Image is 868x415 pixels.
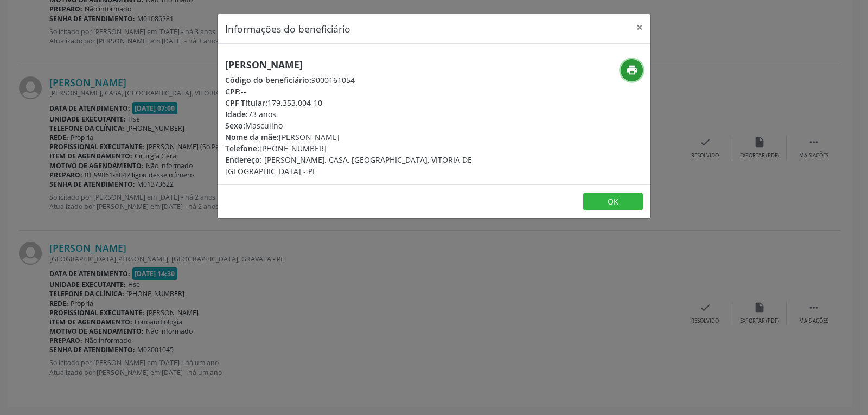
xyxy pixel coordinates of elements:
[583,193,643,211] button: OK
[225,97,499,108] div: 179.353.004-10
[225,86,499,97] div: --
[225,131,499,143] div: [PERSON_NAME]
[225,86,241,97] span: CPF:
[225,108,499,120] div: 73 anos
[225,59,499,71] h5: [PERSON_NAME]
[225,143,499,154] div: [PHONE_NUMBER]
[225,120,245,131] span: Sexo:
[621,59,643,81] button: print
[225,74,499,86] div: 9000161054
[225,120,499,131] div: Masculino
[225,22,350,36] h5: Informações do beneficiário
[225,155,262,165] span: Endereço:
[225,155,472,176] span: [PERSON_NAME], CASA, [GEOGRAPHIC_DATA], VITORIA DE [GEOGRAPHIC_DATA] - PE
[225,109,248,119] span: Idade:
[225,98,267,108] span: CPF Titular:
[225,132,279,142] span: Nome da mãe:
[626,64,638,76] i: print
[629,14,650,41] button: Close
[225,75,311,85] span: Código do beneficiário:
[225,143,259,154] span: Telefone:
